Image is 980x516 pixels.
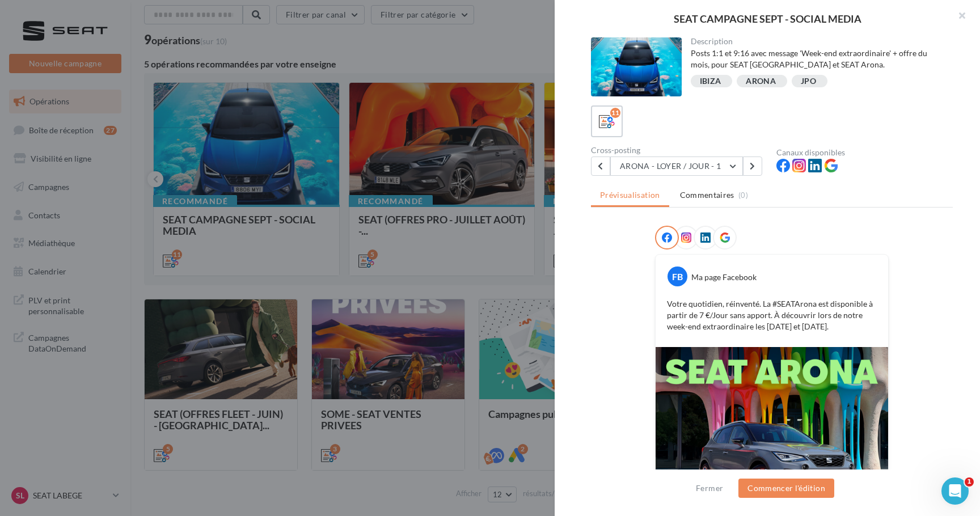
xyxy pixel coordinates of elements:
div: SEAT CAMPAGNE SEPT - SOCIAL MEDIA [573,14,962,24]
div: IBIZA [700,77,721,86]
div: JPO [801,77,816,86]
button: Commencer l'édition [738,479,834,498]
span: 1 [965,477,974,487]
span: Commentaires [680,189,734,201]
p: Votre quotidien, réinventé. La #SEATArona est disponible à partir de 7 €/Jour sans apport. À déco... [667,298,877,332]
span: (0) [738,191,748,200]
div: Ma page Facebook [691,272,757,283]
div: ARONA [746,77,776,86]
button: Fermer [691,481,728,495]
div: Description [691,37,944,45]
div: FB [668,267,687,286]
div: 11 [610,108,620,118]
div: Posts 1:1 et 9:16 avec message 'Week-end extraordinaire' + offre du mois, pour SEAT [GEOGRAPHIC_D... [691,48,944,70]
div: Cross-posting [591,146,767,154]
iframe: Intercom live chat [941,477,969,505]
div: Canaux disponibles [776,149,953,157]
button: ARONA - LOYER / JOUR - 1 [610,157,743,176]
